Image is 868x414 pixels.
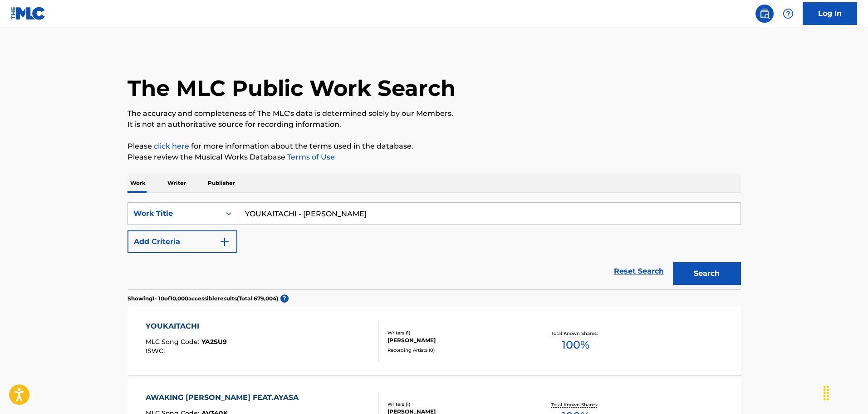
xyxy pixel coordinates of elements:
p: Showing 1 - 10 of 10,000 accessible results (Total 679,004 ) [128,294,278,303]
a: Reset Search [609,261,668,281]
button: Search [673,262,741,285]
div: Drag [819,379,834,407]
p: The accuracy and completeness of The MLC's data is determined solely by our Members. [128,108,741,119]
img: 9d2ae6d4665cec9f34b9.svg [219,236,230,247]
iframe: Chat Widget [823,370,868,414]
span: MLC Song Code : [146,338,201,346]
div: Writers ( 1 ) [387,329,525,336]
div: Help [779,5,797,23]
a: Log In [803,2,857,25]
p: Please for more information about the terms used in the database. [128,141,741,152]
div: Recording Artists ( 0 ) [387,347,525,354]
p: Publisher [205,174,238,193]
div: AWAKING [PERSON_NAME] FEAT.AYASA [146,392,303,403]
form: Search Form [128,202,741,289]
span: YA2SU9 [201,338,227,346]
div: YOUKAITACHI [146,321,227,332]
a: Terms of Use [285,153,335,161]
img: MLC Logo [11,7,46,20]
span: 100 % [562,337,589,353]
img: help [783,8,794,19]
div: [PERSON_NAME] [387,336,525,344]
p: Writer [165,174,189,193]
div: Work Title [133,208,215,219]
img: search [759,8,770,19]
button: Add Criteria [128,230,237,253]
a: click here [154,142,189,150]
h1: The MLC Public Work Search [128,75,456,102]
p: Work [128,174,148,193]
span: ? [280,294,289,303]
a: YOUKAITACHIMLC Song Code:YA2SU9ISWC:Writers (1)[PERSON_NAME]Recording Artists (0)Total Known Shar... [128,307,741,375]
p: Total Known Shares: [551,401,600,408]
p: Please review the Musical Works Database [128,152,741,163]
a: Public Search [755,5,774,23]
span: ISWC : [146,347,167,355]
p: It is not an authoritative source for recording information. [128,119,741,130]
p: Total Known Shares: [551,330,600,337]
div: Writers ( 1 ) [387,401,525,408]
